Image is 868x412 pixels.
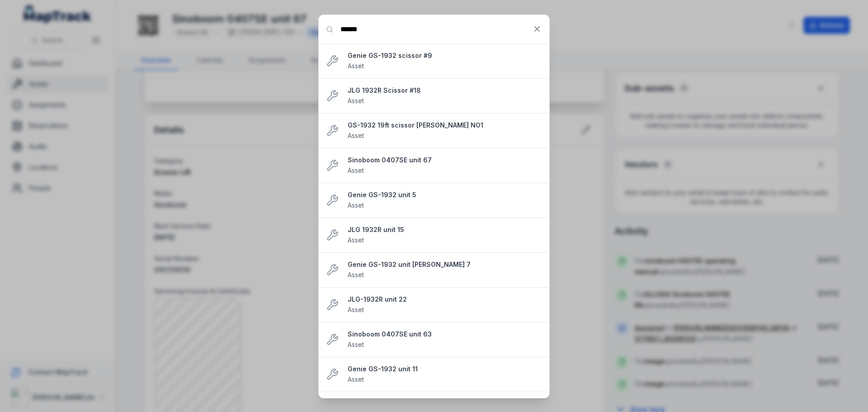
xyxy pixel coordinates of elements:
span: Asset [348,306,364,313]
strong: Genie GS-1932 unit 11 [348,365,542,374]
strong: JLG 1932R Scissor #18 [348,86,542,95]
a: Genie GS-1932 unit 5Asset [348,190,542,210]
strong: Sinoboom 0407SE unit 67 [348,156,542,165]
a: Sinoboom 0407SE unit 67Asset [348,156,542,175]
a: Genie GS-1932 unit 11Asset [348,365,542,384]
span: Asset [348,132,364,139]
span: Asset [348,375,364,383]
a: Genie GS-1932 unit [PERSON_NAME] 7Asset [348,260,542,280]
a: JLG 1932R unit 15Asset [348,225,542,245]
strong: Genie GS-1932 unit 5 [348,190,542,199]
span: Asset [348,271,364,279]
a: Genie GS-1932 scissor #9Asset [348,51,542,71]
strong: Genie GS-1932 unit [PERSON_NAME] 7 [348,260,542,269]
strong: Sinoboom 0407SE unit 63 [348,330,542,339]
strong: GS-1932 19ft scissor [PERSON_NAME] NO1 [348,121,542,130]
a: GS-1932 19ft scissor [PERSON_NAME] NO1Asset [348,121,542,141]
strong: Genie GS-1932 scissor #9 [348,51,542,60]
a: Sinoboom 0407SE unit 63Asset [348,330,542,350]
span: Asset [348,236,364,244]
span: Asset [348,341,364,348]
a: JLG-1932R unit 22Asset [348,295,542,315]
span: Asset [348,201,364,209]
span: Asset [348,166,364,174]
strong: JLG 1932R unit 15 [348,225,542,234]
span: Asset [348,62,364,70]
span: Asset [348,97,364,104]
strong: JLG-1932R unit 22 [348,295,542,304]
a: JLG 1932R Scissor #18Asset [348,86,542,106]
